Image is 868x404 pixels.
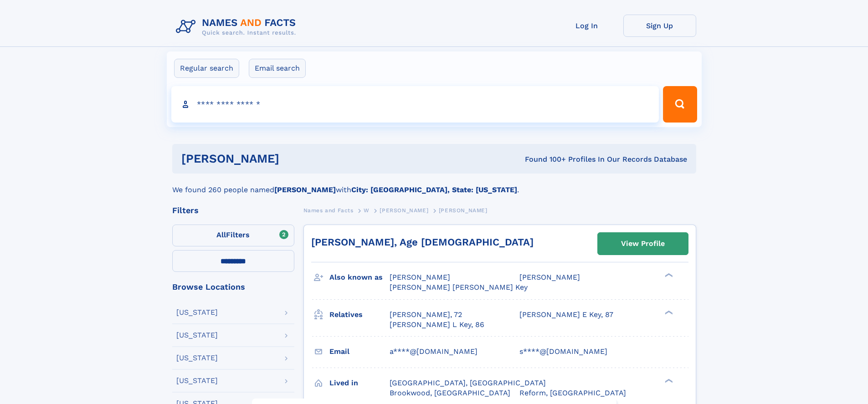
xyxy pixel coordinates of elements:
[364,205,370,216] a: W
[623,15,696,37] a: Sign Up
[519,389,626,397] span: Reform, [GEOGRAPHIC_DATA]
[329,307,390,322] h3: Relatives
[329,270,390,285] h3: Also known as
[439,207,488,214] span: [PERSON_NAME]
[172,206,294,215] div: Filters
[663,272,673,278] div: ❯
[390,283,528,291] span: [PERSON_NAME] [PERSON_NAME] Key
[303,205,354,216] a: Names and Facts
[274,185,336,194] b: [PERSON_NAME]
[390,320,484,330] a: [PERSON_NAME] L Key, 86
[181,153,402,164] h1: [PERSON_NAME]
[550,15,623,37] a: Log In
[249,59,306,78] label: Email search
[172,283,294,291] div: Browse Locations
[329,344,390,359] h3: Email
[172,15,303,39] img: Logo Names and Facts
[390,273,450,281] span: [PERSON_NAME]
[174,59,239,78] label: Regular search
[390,378,546,387] span: [GEOGRAPHIC_DATA], [GEOGRAPHIC_DATA]
[216,230,226,239] span: All
[621,233,665,254] div: View Profile
[172,225,294,246] label: Filters
[390,389,510,397] span: Brookwood, [GEOGRAPHIC_DATA]
[663,86,697,123] button: Search Button
[663,309,673,315] div: ❯
[663,378,673,384] div: ❯
[351,185,517,194] b: City: [GEOGRAPHIC_DATA], State: [US_STATE]
[176,354,218,362] div: [US_STATE]
[364,207,370,214] span: W
[311,236,534,248] a: [PERSON_NAME], Age [DEMOGRAPHIC_DATA]
[380,205,428,216] a: [PERSON_NAME]
[172,174,696,195] div: We found 260 people named with .
[380,207,428,214] span: [PERSON_NAME]
[519,273,580,281] span: [PERSON_NAME]
[176,377,218,384] div: [US_STATE]
[598,233,688,255] a: View Profile
[329,375,390,391] h3: Lived in
[171,86,659,123] input: search input
[176,309,218,316] div: [US_STATE]
[176,332,218,339] div: [US_STATE]
[390,310,462,320] a: [PERSON_NAME], 72
[519,310,613,320] a: [PERSON_NAME] E Key, 87
[402,154,687,164] div: Found 100+ Profiles In Our Records Database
